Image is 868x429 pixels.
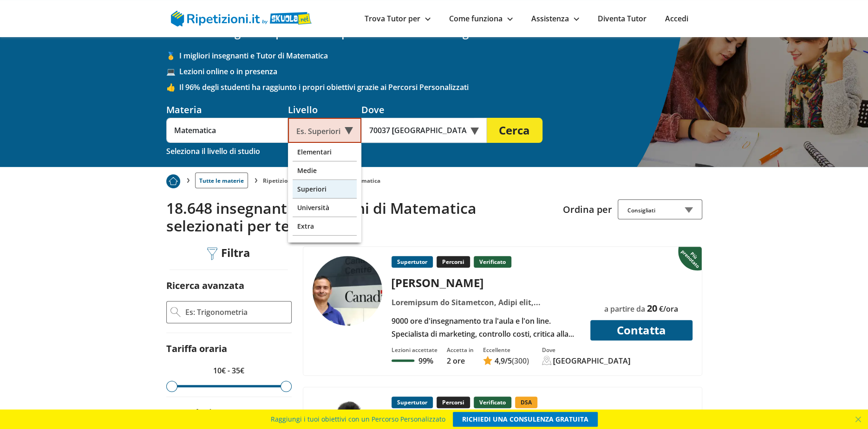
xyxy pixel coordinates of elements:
div: Es. Superiori [288,118,361,143]
h2: Prenota insegnanti qualificati in presenza o online e migliora i tuoi voti [166,26,702,39]
div: Dove [542,346,631,354]
span: 4,9 [495,356,505,366]
span: /5 [495,356,512,366]
a: Come funziona [449,13,513,24]
span: €/ora [659,304,678,314]
div: Lezioni accettate [392,346,437,354]
div: 9000 ore d'insegnamento tra l'aula e l'on line. Specialista di marketing, controllo costi, critic... [388,314,584,340]
p: 99% [418,356,433,366]
a: Accedi [665,13,688,24]
div: [PERSON_NAME] [388,275,584,290]
a: Assistenza [531,13,579,24]
div: Accetta in [447,346,474,354]
input: Es. Matematica [166,118,288,143]
div: Filtra [204,246,254,261]
p: Supertutor [392,397,433,408]
p: Percorsi [437,256,470,268]
div: Superiori [293,180,357,198]
span: Il 96% degli studenti ha raggiunto i propri obiettivi grazie ai Percorsi Personalizzati [179,82,702,92]
a: Tutte le materie [195,173,248,188]
div: Dove [361,103,487,116]
div: Medie [293,161,357,180]
div: Consigliati [618,199,702,219]
span: a partire da [604,304,645,314]
p: Verificato [474,397,511,408]
p: Verificato [474,256,511,268]
a: RICHIEDI UNA CONSULENZA GRATUITA [453,412,598,427]
p: Supertutor [392,256,433,268]
span: Raggiungi i tuoi obiettivi con un Percorso Personalizzato [271,412,445,427]
img: logo Skuola.net | Ripetizioni.it [171,11,312,26]
a: Trova Tutor per [365,13,431,24]
label: Ricerca avanzata [166,279,244,292]
span: 🥇 [166,51,179,61]
a: 4,9/5(300) [483,356,529,366]
p: 2 ore [447,356,474,366]
div: Loremipsum do Sitametcon, Adipi elit, Seddoeiusmo t incididu, Utlaboree do magnaali, Enimadm, Ven... [388,296,584,309]
img: Piu prenotato [166,174,180,188]
span: I migliori insegnanti e Tutor di Matematica [179,51,702,61]
div: Elementari [293,143,357,161]
a: Diventa Tutor [598,13,646,24]
span: 20 [647,302,657,314]
img: tutor a Milano - Giovanni [313,256,382,326]
button: Contatta [590,320,692,340]
span: (300) [512,356,529,366]
div: Livello [288,103,361,116]
p: DSA [515,397,537,408]
span: Lezioni online o in presenza [179,66,702,77]
input: Es: Trigonometria [184,305,287,319]
div: Università [293,198,357,217]
h2: 18.648 insegnanti per lezioni di Matematica selezionati per te [166,199,556,235]
label: Tariffa oraria [166,342,227,355]
div: Materia [166,103,288,116]
div: Eccellente [483,346,529,354]
label: Luogo lezione [166,406,229,419]
p: Percorsi [437,397,470,408]
div: Extra [293,217,357,236]
a: logo Skuola.net | Ripetizioni.it [171,13,312,23]
span: 💻 [166,66,179,77]
input: Es. Indirizzo o CAP [361,118,474,143]
div: Seleziona il livello di studio [166,145,260,158]
img: Ricerca Avanzata [170,307,181,317]
nav: breadcrumb d-none d-tablet-block [166,167,702,188]
span: 👍 [166,82,179,92]
img: Filtra filtri mobile [207,247,217,260]
p: 10€ - 35€ [166,364,292,377]
div: [GEOGRAPHIC_DATA] [553,356,631,366]
img: Piu prenotato [678,246,704,271]
button: Cerca [487,118,542,143]
label: Ordina per [563,203,612,216]
li: Ripetizioni e lezioni private di Matematica [263,177,380,185]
